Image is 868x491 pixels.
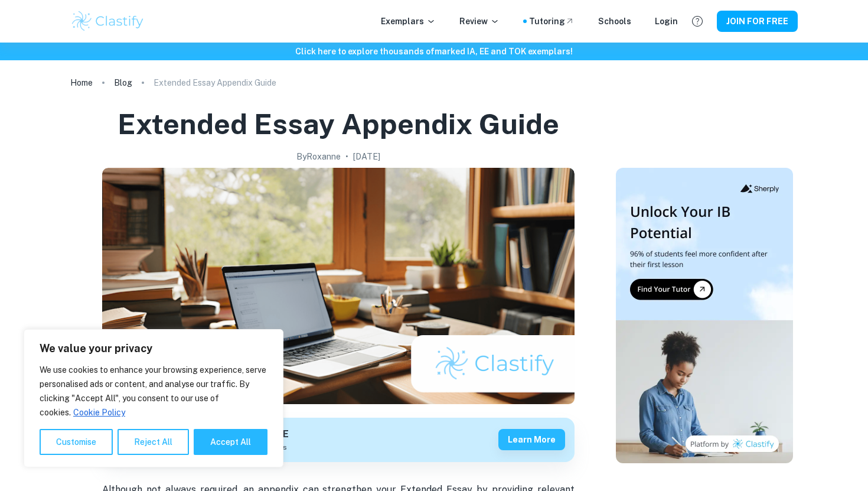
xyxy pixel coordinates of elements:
[154,76,276,89] p: Extended Essay Appendix Guide
[498,429,565,450] button: Learn more
[296,150,341,163] h2: By Roxanne
[70,74,93,91] a: Home
[118,105,559,143] h1: Extended Essay Appendix Guide
[40,429,113,455] button: Customise
[40,363,267,420] p: We use cookies to enhance your browsing experience, serve personalised ads or content, and analys...
[655,15,678,28] a: Login
[40,342,267,356] p: We value your privacy
[687,11,707,31] button: Help and Feedback
[353,150,380,163] h2: [DATE]
[102,168,575,404] img: Extended Essay Appendix Guide cover image
[381,15,436,28] p: Exemplars
[102,418,575,462] a: Get feedback on yourEssay EEMarked only by official IB examinersLearn more
[529,15,575,28] a: Tutoring
[114,74,132,91] a: Blog
[24,329,283,467] div: We value your privacy
[616,168,793,463] img: Thumbnail
[194,429,267,455] button: Accept All
[73,407,126,418] a: Cookie Policy
[70,9,145,33] img: Clastify logo
[345,150,348,163] p: •
[717,11,798,32] button: JOIN FOR FREE
[459,15,500,28] p: Review
[2,45,866,58] h6: Click here to explore thousands of marked IA, EE and TOK exemplars !
[598,15,631,28] a: Schools
[118,429,189,455] button: Reject All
